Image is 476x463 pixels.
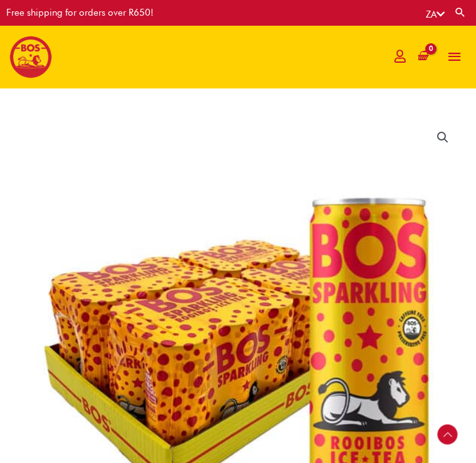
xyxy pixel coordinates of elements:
[454,6,467,18] a: Search button
[9,36,52,78] img: BOS logo finals-200px
[431,126,454,149] a: View full-screen image gallery
[6,8,154,18] div: Free shipping for orders over R650!
[416,50,429,63] a: View Shopping Cart, empty
[426,9,445,20] a: ZA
